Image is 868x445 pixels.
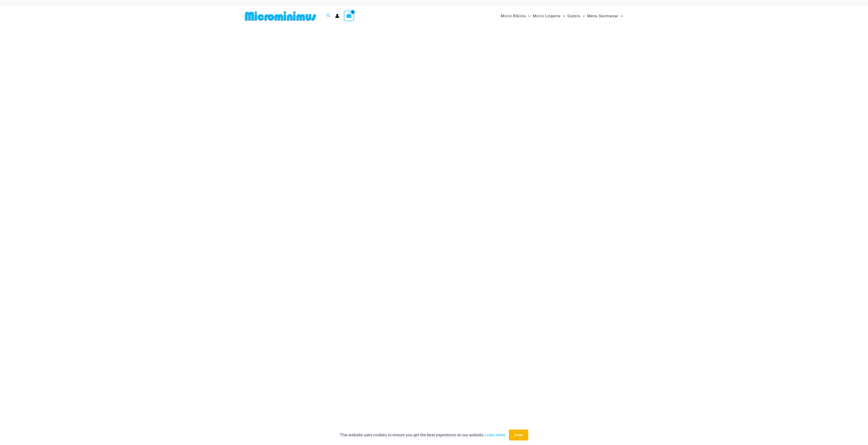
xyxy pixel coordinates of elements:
span: Menu Toggle [561,10,565,22]
a: Mens SwimwearMenu ToggleMenu Toggle [586,9,624,23]
img: MM SHOP LOGO FLAT [243,11,318,21]
nav: Site Navigation [499,8,625,24]
a: OutersMenu ToggleMenu Toggle [566,9,586,23]
a: Search icon link [327,13,331,19]
span: Menu Toggle [526,10,531,22]
p: This website uses cookies to ensure you get the best experience on our website. [340,432,506,438]
button: Accept [509,430,528,440]
a: Micro BikinisMenu ToggleMenu Toggle [500,9,532,23]
span: Outers [567,10,580,22]
span: Menu Toggle [580,10,585,22]
a: Micro LingerieMenu ToggleMenu Toggle [532,9,566,23]
span: Mens Swimwear [587,10,619,22]
span: Micro Lingerie [533,10,561,22]
a: Learn more [485,432,506,437]
span: Micro Bikinis [501,10,526,22]
a: Account icon link [335,14,339,18]
a: View Shopping Cart, empty [344,11,354,21]
span: Menu Toggle [619,10,623,22]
